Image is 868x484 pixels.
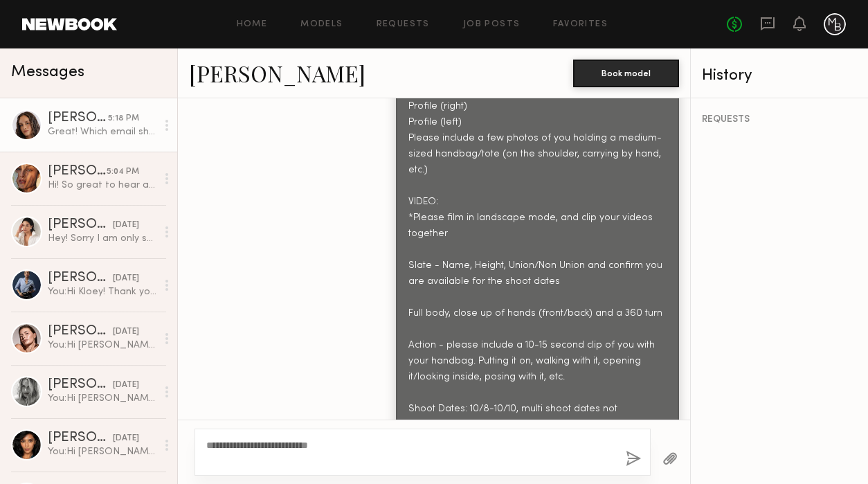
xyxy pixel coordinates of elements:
[702,115,857,125] div: REQUESTS
[48,285,156,298] div: You: Hi Kloey! Thank you so much for attending/submitting your self-tape — we loved your look! We...
[113,272,139,285] div: [DATE]
[48,339,156,352] div: You: Hi [PERSON_NAME]! Thank you so much for submitting your self-tape — we loved your look! We’d...
[573,66,679,78] a: Book model
[48,179,156,192] div: Hi! So great to hear and thank you so much for the kind words :). That’s wonderful you would like...
[48,325,113,339] div: [PERSON_NAME]
[189,58,365,88] a: [PERSON_NAME]
[702,68,857,84] div: History
[573,60,679,87] button: Book model
[48,271,113,285] div: [PERSON_NAME]
[113,432,139,445] div: [DATE]
[48,445,156,458] div: You: Hi [PERSON_NAME] -- you can send a self-tape to [PERSON_NAME][EMAIL_ADDRESS][DOMAIN_NAME].
[107,165,139,179] div: 5:04 PM
[48,165,107,179] div: [PERSON_NAME]
[48,431,113,445] div: [PERSON_NAME]
[113,379,139,392] div: [DATE]
[48,125,156,138] div: Great! Which email should I send the dropbox link to?
[48,378,113,392] div: [PERSON_NAME]
[11,64,84,80] span: Messages
[48,111,108,125] div: [PERSON_NAME]
[48,218,113,232] div: [PERSON_NAME]
[113,325,139,339] div: [DATE]
[463,20,521,29] a: Job Posts
[300,20,343,29] a: Models
[108,112,139,125] div: 5:18 PM
[553,20,608,29] a: Favorites
[48,232,156,245] div: Hey! Sorry I am only seeing this now. I am definitely interested. Is the shoot a few days?
[113,219,139,232] div: [DATE]
[237,20,268,29] a: Home
[48,392,156,405] div: You: Hi [PERSON_NAME]! Thank you so much for submitting your self-tape — we loved your look! We’d...
[377,20,430,29] a: Requests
